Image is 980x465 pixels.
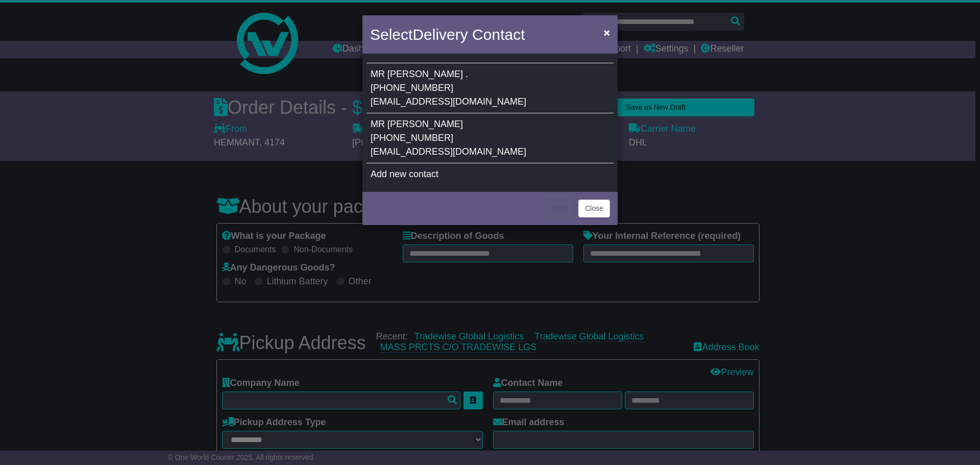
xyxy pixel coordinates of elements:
[371,133,453,143] span: [PHONE_NUMBER]
[578,200,610,217] button: Close
[472,26,525,43] span: Contact
[371,146,526,157] span: [EMAIL_ADDRESS][DOMAIN_NAME]
[371,119,463,129] span: MR [PERSON_NAME]
[370,23,525,46] h4: Select
[371,69,463,79] span: MR [PERSON_NAME]
[599,22,615,43] button: Close
[371,83,453,93] span: [PHONE_NUMBER]
[371,96,526,107] span: [EMAIL_ADDRESS][DOMAIN_NAME]
[465,69,468,79] span: .
[604,27,610,38] span: ×
[412,26,468,43] span: Delivery
[540,200,575,217] button: < Back
[371,169,438,179] span: Add new contact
